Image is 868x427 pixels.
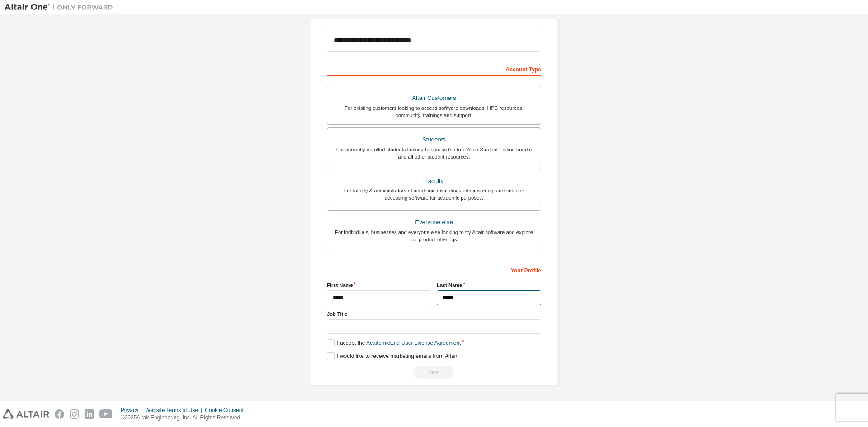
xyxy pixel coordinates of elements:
div: Your Profile [327,263,541,277]
label: Job Title [327,310,541,318]
div: Altair Customers [333,92,535,104]
div: Everyone else [333,216,535,229]
div: For individuals, businesses and everyone else looking to try Altair software and explore our prod... [333,229,535,243]
div: For currently enrolled students looking to access the free Altair Student Edition bundle and all ... [333,146,535,160]
img: linkedin.svg [85,409,94,419]
p: © 2025 Altair Engineering, Inc. All Rights Reserved. [121,414,249,422]
img: instagram.svg [70,409,79,419]
div: Website Terms of Use [145,407,205,414]
label: Last Name [437,282,541,289]
div: Faculty [333,175,535,188]
label: I would like to receive marketing emails from Altair [327,352,457,360]
img: altair_logo.svg [3,409,49,419]
div: Cookie Consent [205,407,249,414]
img: Altair One [5,3,118,12]
div: Students [333,133,535,146]
label: First Name [327,282,431,289]
div: Privacy [121,407,145,414]
img: youtube.svg [99,409,113,419]
img: facebook.svg [55,409,64,419]
label: I accept the [327,339,461,347]
a: Academic End-User License Agreement [366,340,461,346]
div: For faculty & administrators of academic institutions administering students and accessing softwa... [333,187,535,202]
div: Account Type [327,61,541,76]
div: For existing customers looking to access software downloads, HPC resources, community, trainings ... [333,104,535,119]
div: Read and acccept EULA to continue [327,366,541,379]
